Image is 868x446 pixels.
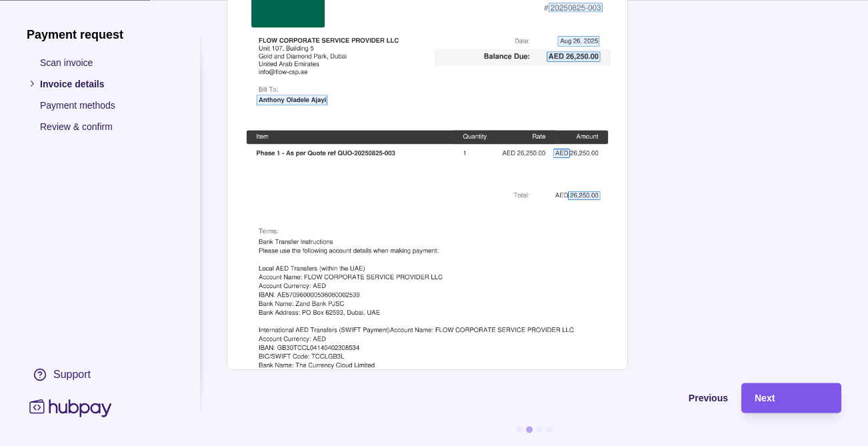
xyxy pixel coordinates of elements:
button: Next [741,383,841,413]
p: Invoice details [40,76,173,91]
div: Support [53,367,91,381]
h1: Payment request [27,27,173,41]
p: Payment methods [40,97,173,112]
span: Previous [689,393,728,404]
a: Support [27,360,173,388]
p: Scan invoice [40,55,173,69]
span: Next [755,393,775,404]
p: Review & confirm [40,119,173,133]
button: Previous [227,383,728,413]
